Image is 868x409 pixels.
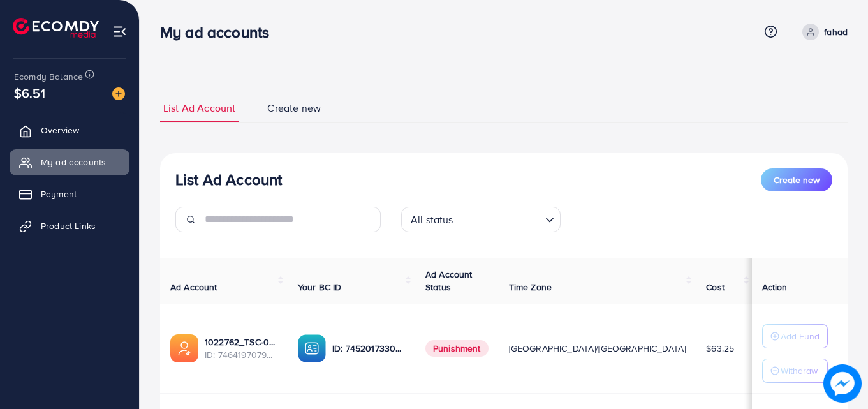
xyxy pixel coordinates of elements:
p: Withdraw [781,363,818,378]
img: ic-ba-acc.ded83a64.svg [298,334,326,362]
span: [GEOGRAPHIC_DATA]/[GEOGRAPHIC_DATA] [509,342,686,355]
span: ID: 7464197079427137537 [205,348,277,361]
span: Cost [706,281,725,294]
button: Withdraw [762,359,828,383]
div: Search for option [401,207,561,232]
img: image [112,87,125,100]
span: Punishment [425,340,489,357]
span: Ecomdy Balance [14,70,83,83]
span: Payment [41,188,77,200]
span: All status [408,211,456,229]
button: Add Fund [762,324,828,348]
button: Create new [761,168,832,191]
p: fahad [824,24,848,40]
span: List Ad Account [163,101,235,115]
a: fahad [797,24,848,40]
img: logo [13,18,99,38]
span: Overview [41,124,79,137]
span: Time Zone [509,281,552,294]
span: $6.51 [14,84,45,102]
span: Create new [267,101,321,115]
a: Payment [10,181,129,207]
span: Create new [774,174,820,186]
p: Add Fund [781,329,820,344]
img: image [825,366,860,401]
span: My ad accounts [41,156,106,168]
img: menu [112,24,127,39]
div: <span class='underline'>1022762_TSC-01_1737893822201</span></br>7464197079427137537 [205,336,277,362]
span: Ad Account Status [425,268,473,294]
a: Product Links [10,213,129,239]
span: Ad Account [170,281,217,294]
a: 1022762_TSC-01_1737893822201 [205,336,277,348]
p: ID: 7452017330445533200 [332,341,405,356]
img: ic-ads-acc.e4c84228.svg [170,334,198,362]
span: $63.25 [706,342,734,355]
h3: List Ad Account [175,170,282,189]
a: My ad accounts [10,149,129,175]
h3: My ad accounts [160,23,279,41]
span: Action [762,281,788,294]
span: Your BC ID [298,281,342,294]
span: Product Links [41,219,96,232]
a: Overview [10,117,129,143]
input: Search for option [457,208,540,229]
